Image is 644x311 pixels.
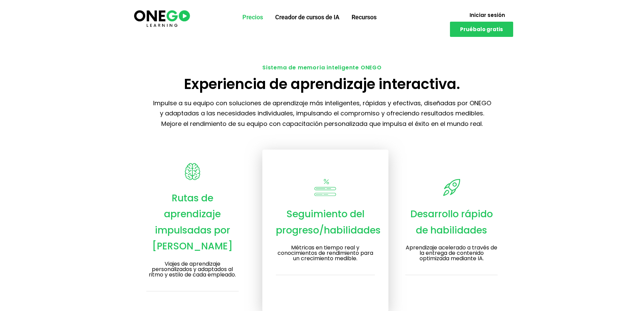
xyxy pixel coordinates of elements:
font: Desarrollo rápido de habilidades [410,207,493,237]
font: Sistema de memoria inteligente ONEGO [262,64,382,71]
font: Recursos [352,14,377,21]
font: Pruébalo gratis [460,26,503,33]
font: Creador de cursos de IA [275,14,339,21]
a: Creador de cursos de IA [269,8,345,26]
font: Aprendizaje acelerado a través de la entrega de contenido optimizada mediante IA. [406,244,497,262]
a: Precios [236,8,269,26]
font: Experiencia de aprendizaje interactiva. [184,74,460,94]
font: Seguimiento del progreso/habilidades [276,207,381,237]
a: Recursos [345,8,383,26]
font: Métricas en tiempo real y conocimientos de rendimiento para un crecimiento medible. [278,244,373,262]
font: Rutas de aprendizaje impulsadas por [PERSON_NAME] [152,192,233,253]
font: Impulse a su equipo con soluciones de aprendizaje más inteligentes, rápidas y efectivas, diseñada... [153,99,491,128]
font: Precios [242,14,263,21]
font: Iniciar sesión [470,12,505,19]
a: Iniciar sesión [461,8,513,22]
font: Viajes de aprendizaje personalizados y adaptados al ritmo y estilo de cada empleado. [149,260,236,279]
a: Pruébalo gratis [450,22,513,37]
